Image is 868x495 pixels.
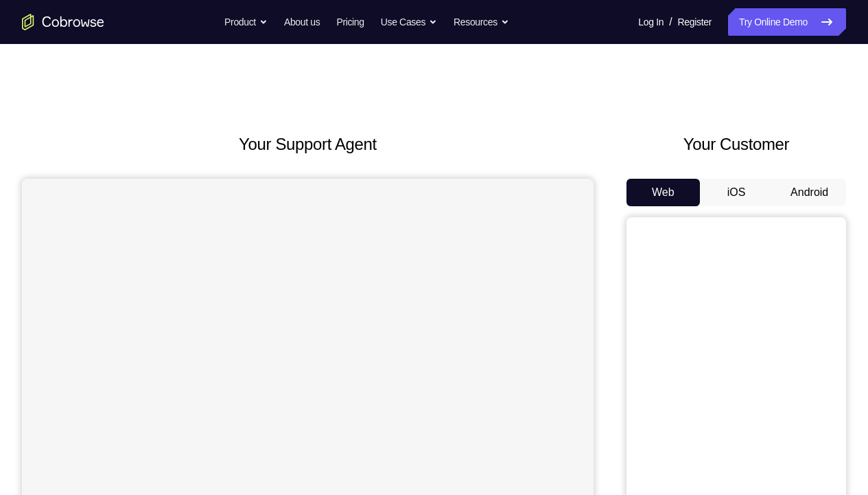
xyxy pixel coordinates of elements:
h2: Your Support Agent [22,132,594,157]
a: Go to the home page [22,14,104,30]
a: Register [678,8,712,36]
a: About us [284,8,320,36]
button: Use Cases [381,8,437,36]
button: Resources [454,8,509,36]
button: Android [773,179,846,206]
button: Product [224,8,268,36]
h2: Your Customer [626,132,846,157]
a: Pricing [336,8,364,36]
button: iOS [700,179,773,206]
a: Log In [638,8,664,36]
span: / [669,14,672,30]
a: Try Online Demo [728,8,846,36]
button: Web [626,179,700,206]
